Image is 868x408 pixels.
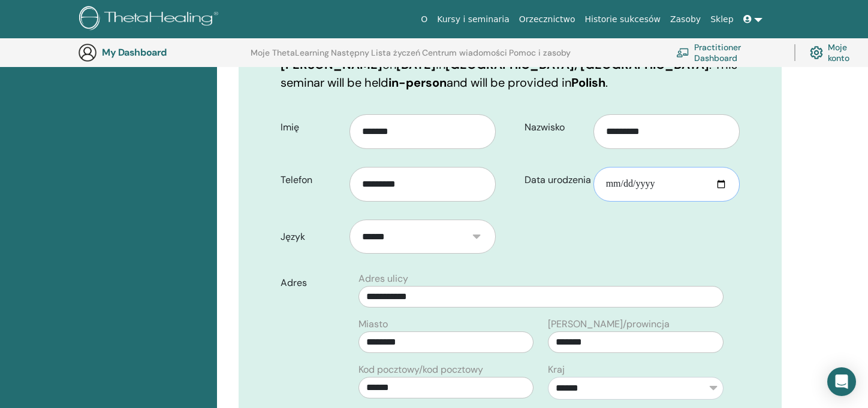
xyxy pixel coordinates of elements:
label: Nazwisko [516,116,593,139]
a: Orzecznictwo [514,8,580,31]
div: Open Intercom Messenger [827,367,856,396]
img: cog.svg [810,43,823,62]
a: Następny [331,48,369,67]
b: Polish [571,75,605,90]
img: chalkboard-teacher.svg [676,48,689,58]
label: Kraj [548,363,565,377]
label: Telefon [272,169,349,191]
label: Kod pocztowy/kod pocztowy [358,363,483,377]
label: Imię [272,116,349,139]
a: Historie sukcesów [580,8,665,31]
h3: My Dashboard [102,47,222,58]
a: Moje ThetaLearning [251,48,329,67]
label: Adres [272,272,351,294]
a: Zasoby [665,8,706,31]
b: in-person [388,75,447,90]
a: O [416,8,432,31]
a: Practitioner Dashboard [676,39,780,66]
a: Lista życzeń [371,48,420,67]
b: [GEOGRAPHIC_DATA], [GEOGRAPHIC_DATA] [445,57,709,72]
b: [DATE] [396,57,436,72]
b: Planes of Existence z [PERSON_NAME] [281,39,523,72]
img: generic-user-icon.jpg [78,43,97,62]
label: Data urodzenia [516,169,593,191]
a: Sklep [706,8,738,31]
label: [PERSON_NAME]/prowincja [548,317,670,331]
a: Kursy i seminaria [432,8,514,31]
label: Adres ulicy [358,272,408,286]
a: Pomoc i zasoby [509,48,571,67]
label: Miasto [358,317,388,331]
a: Moje konto [810,39,868,66]
label: Język [272,226,349,248]
a: Centrum wiadomości [422,48,507,67]
img: logo.png [79,6,222,33]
